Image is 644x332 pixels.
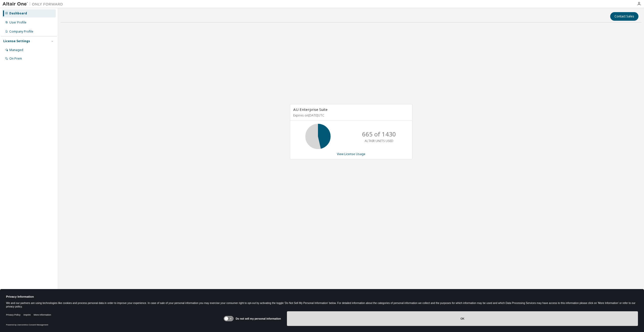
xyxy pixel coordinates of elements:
div: Dashboard [9,11,27,15]
div: Managed [9,48,23,52]
p: ALTAIR UNITS USED [365,139,393,143]
div: User Profile [9,20,26,25]
div: On Prem [9,57,22,61]
a: View License Usage [337,152,365,156]
button: Contact Sales [610,12,638,21]
span: AU Enterprise Suite [293,107,328,112]
p: Expires on [DATE] UTC [293,113,408,117]
div: Company Profile [9,30,33,34]
div: License Settings [3,39,30,43]
img: Altair One [3,2,66,7]
p: 665 of 1430 [362,130,396,138]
